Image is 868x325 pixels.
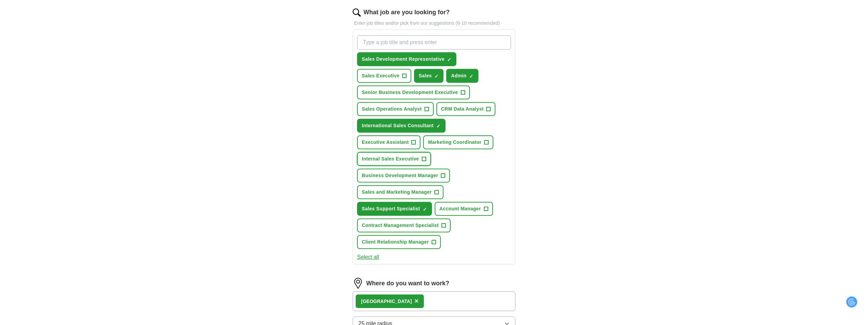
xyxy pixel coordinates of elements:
[362,56,445,63] span: Sales Development Representative
[362,106,422,113] span: Sales Operations Analyst
[415,297,419,305] span: ×
[439,205,481,212] span: Account Manager
[362,172,438,179] span: Business Development Manager
[357,169,450,183] button: Business Development Manager
[362,222,439,229] span: Contract Management Specialist
[357,102,434,116] button: Sales Operations Analyst
[362,139,409,146] span: Executive Assistant
[428,139,481,146] span: Marketing Coordinator
[447,57,451,62] span: ✓
[357,218,451,232] button: Contract Management Specialist
[361,298,412,305] div: [GEOGRAPHIC_DATA]
[357,69,411,83] button: Sales Executive
[357,52,456,66] button: Sales Development Representative✓
[451,72,466,79] span: Admin
[434,74,438,79] span: ✓
[419,72,432,79] span: Sales
[436,102,496,116] button: CRM Data Analyst
[353,278,363,289] img: location.png
[423,135,493,149] button: Marketing Coordinator
[357,235,441,249] button: Client Relationship Manager
[366,279,449,288] label: Where do you want to work?
[362,155,419,162] span: Internal Sales Executive
[357,119,446,133] button: International Sales Consultant✓
[363,8,450,17] label: What job are you looking for?
[357,253,379,261] button: Select all
[362,72,399,79] span: Sales Executive
[362,189,432,196] span: Sales and Marketing Manager
[353,20,515,27] p: Enter job titles and/or pick from our suggestions (6-10 recommended)
[357,185,443,199] button: Sales and Marketing Manager
[357,135,420,149] button: Executive Assistant
[357,85,470,99] button: Senior Business Development Executive
[469,74,473,79] span: ✓
[436,123,440,129] span: ✓
[362,205,420,212] span: Sales Support Specialist
[362,122,434,129] span: International Sales Consultant
[435,202,493,216] button: Account Manager
[357,35,511,50] input: Type a job title and press enter
[362,238,429,246] span: Client Relationship Manager
[357,202,432,216] button: Sales Support Specialist✓
[446,69,478,83] button: Admin✓
[414,69,443,83] button: Sales✓
[423,207,427,212] span: ✓
[441,106,484,113] span: CRM Data Analyst
[415,296,419,306] button: ×
[357,152,431,166] button: Internal Sales Executive
[353,8,361,17] img: search.png
[362,89,458,96] span: Senior Business Development Executive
